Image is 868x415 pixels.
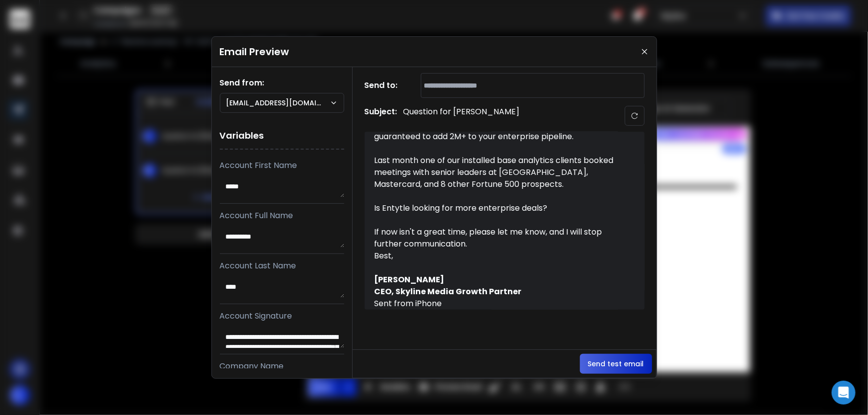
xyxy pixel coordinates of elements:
p: Account First Name [220,160,344,171]
p: Account Full Name [220,210,344,222]
h1: Send to: [365,80,404,91]
div: Best, [375,250,623,298]
strong: CEO, Skyline Media Growth Partner [375,286,522,297]
div: Since you're the Co-Founder at Entytle, I thought you'd be the best person to see this. We can de... [375,71,623,310]
p: Account Last Name [220,260,344,272]
p: [EMAIL_ADDRESS][DOMAIN_NAME] [226,98,330,108]
h1: Email Preview [220,45,289,59]
button: Send test email [580,354,652,374]
h1: Send from: [220,77,344,89]
p: Question for [PERSON_NAME] [403,106,520,126]
strong: [PERSON_NAME] [375,274,445,285]
h1: Subject: [365,106,397,126]
div: Open Intercom Messenger [832,381,856,405]
p: Account Signature [220,310,344,322]
h1: Variables [220,123,344,150]
p: Company Name [220,360,344,372]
